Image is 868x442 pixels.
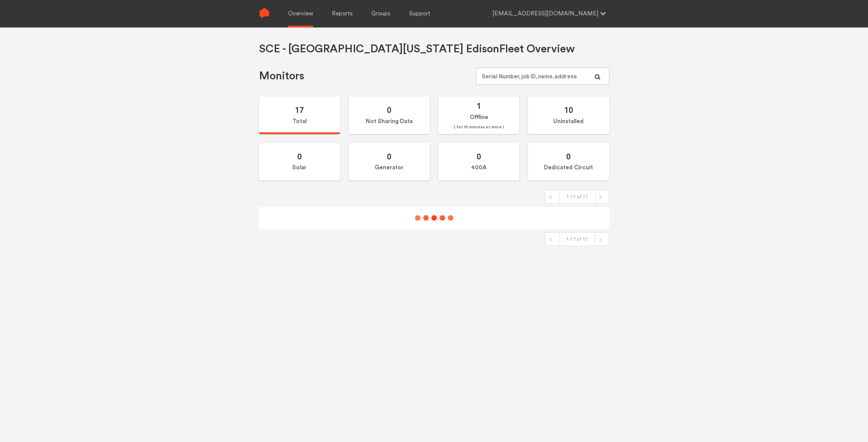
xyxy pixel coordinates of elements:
[387,105,391,115] span: 0
[387,152,391,161] span: 0
[297,152,302,161] span: 0
[564,105,573,115] span: 10
[349,143,430,181] label: Generator
[559,190,595,203] div: 1-17 of 17
[438,143,519,181] label: 400A
[566,152,571,161] span: 0
[438,96,519,134] label: Offline
[476,68,609,85] input: Serial Number, job ID, name, address
[477,101,481,111] span: 1
[528,96,609,134] label: Uninstalled
[528,143,609,181] label: Dedicated Circuit
[259,143,340,181] label: Solar
[259,42,575,56] h1: SCE - [GEOGRAPHIC_DATA][US_STATE] Edison Fleet Overview
[259,69,304,83] h1: Monitors
[349,96,430,134] label: Not Sharing Data
[259,96,340,134] label: Total
[259,8,270,18] img: Sense Logo
[454,123,504,131] span: ( for 10 minutes or more )
[295,105,304,115] span: 17
[477,152,481,161] span: 0
[559,233,595,246] div: 1-17 of 17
